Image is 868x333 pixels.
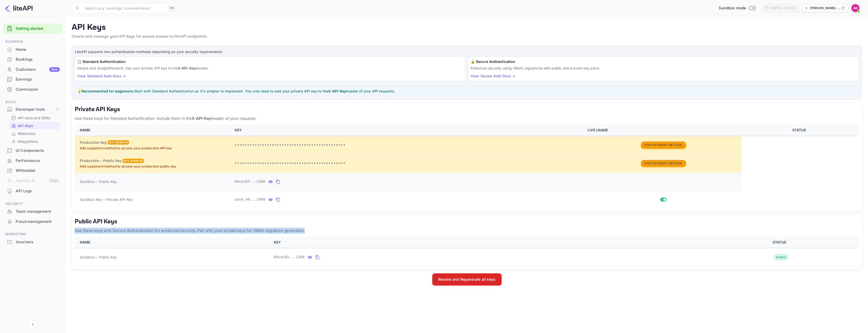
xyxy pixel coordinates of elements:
a: Earnings [3,75,62,84]
div: Webhooks [9,130,60,137]
h6: 🔒 Secure Authentication [471,59,856,64]
input: Search (e.g. bookings, documentation) [82,3,166,13]
strong: X-API-Key [328,89,346,93]
div: ⌘K [168,5,176,11]
th: KEY [232,125,585,136]
div: API docs and SDKs [9,114,60,122]
p: [PERSON_NAME]-... [810,6,840,10]
p: Add a payment method to access your production public key [80,164,229,169]
table: private api keys table [75,125,859,208]
p: 💡 Start with Standard Authentication as it's simpler to implement. You only need to add your priv... [77,88,856,94]
button: Collapse navigation [28,320,37,329]
div: Integrations [9,138,60,145]
a: API Keys [11,123,58,128]
th: KEY [271,237,702,248]
a: Getting started [16,26,60,32]
a: CustomersNew [3,65,62,74]
a: Add Payment Method [641,161,686,165]
p: Integrations [18,139,38,144]
div: Home [16,47,60,53]
div: Home [3,45,62,55]
p: Add a payment method to access your production API key [80,146,229,151]
span: Marketing [3,231,62,237]
span: Sandbox – Public Key [80,179,117,184]
span: Sandbox – Public Key [80,254,117,260]
div: API Logs [3,186,62,196]
span: 04cac65...1260 [235,179,265,184]
th: NAME [75,125,232,136]
a: Whitelabel [3,166,62,175]
div: Not enabled [108,140,129,145]
div: UI Components [3,146,62,156]
div: Developer tools [16,107,55,112]
a: Webhooks [11,131,58,136]
a: API docs and SDKs [11,115,58,121]
div: Active [774,254,788,260]
span: Business [3,39,62,44]
p: Create and manage your API keys for secure access to liteAPI endpoints. [72,34,862,40]
a: Home [3,45,62,54]
div: Earnings [16,77,60,82]
a: Team management [3,207,62,216]
span: Sandbox Key – Private API Key [80,197,133,202]
p: API Keys [72,22,862,33]
div: Commission [16,87,60,92]
span: 04cac65...1260 [274,254,305,260]
h6: Production Key [80,140,107,145]
p: ••••••••••••••••••••••••••••••••••••••••••••• [235,160,582,166]
div: Developer tools [3,105,62,114]
div: New [49,67,60,72]
a: View Standard Auth Docs → [77,74,126,78]
p: Simple and straightforward. Use your private API key in the header. [77,65,463,71]
div: Fraud management [3,217,62,227]
div: Bookings [16,57,60,62]
a: UI Components [3,146,62,155]
div: Team management [16,209,60,215]
div: Bookings [3,55,62,64]
strong: X-API-Key [192,116,211,121]
a: View Secure Auth Docs → [471,74,515,78]
p: Use these keys for Standard Authentication. Include them in the header of your requests. [75,115,859,122]
th: STATUS [741,125,859,136]
button: Add Payment Method [641,160,686,167]
strong: X-API-Key [178,66,196,70]
div: Customers [16,67,60,73]
p: LiteAPI supports two authentication methods depending on your security requirements: [75,49,859,55]
div: API Keys [9,122,60,129]
div: [DATE] — [DATE] [771,6,796,10]
p: Use these keys with Secure Authentication for enhanced security. Pair with your private keys for ... [75,228,859,234]
div: API Logs [16,188,60,194]
table: public api keys table [75,237,859,266]
div: Team management [3,207,62,217]
span: Sandbox mode [719,5,746,11]
div: Whitelabel [3,166,62,176]
a: Commission [3,85,62,94]
a: Vouchers [3,237,62,247]
th: NAME [75,237,271,248]
p: API docs and SDKs [18,115,50,121]
th: STATUS [702,237,859,248]
h6: Production – Public Key [80,158,122,163]
div: Getting started [3,23,62,34]
div: Vouchers [16,239,60,245]
div: Vouchers [3,237,62,247]
a: Fraud management [3,217,62,226]
p: ••••••••••••••••••••••••••••••••••••••••••••• [235,142,582,148]
p: Enhanced security using HMAC signatures with public and private key pairs. [471,65,856,71]
a: Performance [3,156,62,165]
div: Earnings [3,75,62,84]
div: UI Components [16,148,60,154]
a: API Logs [3,186,62,196]
span: Security [3,201,62,207]
button: Add Payment Method [641,141,686,149]
div: Not enabled [123,159,144,163]
p: Webhooks [18,131,35,136]
div: Fraud management [16,219,60,225]
a: Integrations [11,139,58,144]
div: Performance [16,158,60,164]
a: Add Payment Method [641,143,686,147]
h5: Public API Keys [75,218,859,226]
div: Performance [3,156,62,166]
p: API Keys [18,123,33,128]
